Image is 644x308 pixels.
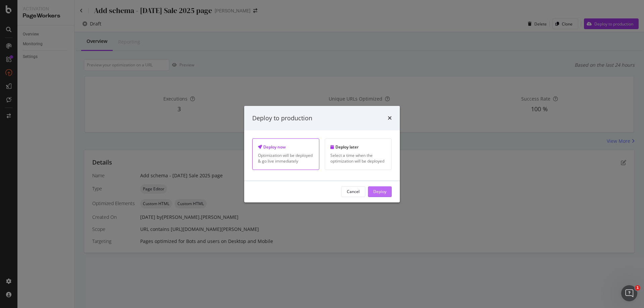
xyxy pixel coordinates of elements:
div: Deploy later [330,144,386,150]
div: times [388,114,392,122]
div: Deploy [373,189,386,194]
div: Deploy now [258,144,314,150]
span: 1 [635,285,640,291]
div: Cancel [347,189,360,194]
div: modal [244,106,400,202]
div: Optimization will be deployed & go live immediately [258,152,314,164]
iframe: Intercom live chat [621,285,637,301]
div: Deploy to production [252,114,312,122]
button: Deploy [368,186,392,197]
div: Select a time when the optimization will be deployed [330,152,386,164]
button: Cancel [341,186,365,197]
